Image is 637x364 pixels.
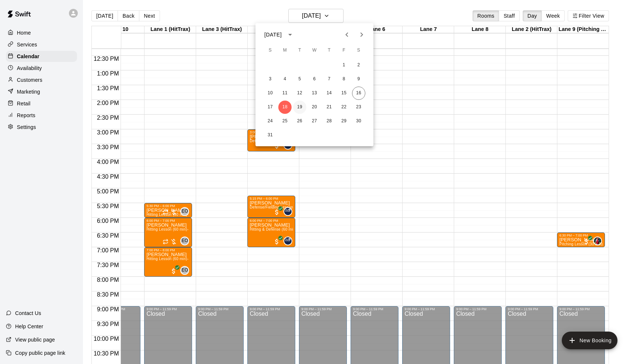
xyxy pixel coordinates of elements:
button: 22 [337,101,351,114]
button: 14 [323,87,336,100]
span: Friday [337,43,351,58]
button: 11 [278,87,292,100]
button: 17 [264,101,277,114]
span: Monday [278,43,292,58]
button: 18 [278,101,292,114]
button: 29 [337,115,351,128]
button: 27 [308,115,321,128]
button: 9 [352,73,365,86]
span: Tuesday [293,43,306,58]
span: Thursday [323,43,336,58]
button: 3 [264,73,277,86]
button: 13 [308,87,321,100]
button: 15 [337,87,351,100]
button: 8 [337,73,351,86]
button: 21 [323,101,336,114]
button: 26 [293,115,306,128]
button: 20 [308,101,321,114]
button: 19 [293,101,306,114]
button: 12 [293,87,306,100]
span: Sunday [264,43,277,58]
span: Wednesday [308,43,321,58]
button: Next month [354,27,369,42]
div: [DATE] [264,31,282,39]
span: Saturday [352,43,365,58]
button: calendar view is open, switch to year view [284,28,296,41]
button: 1 [337,59,351,72]
button: 4 [278,73,292,86]
button: 6 [308,73,321,86]
button: 31 [264,129,277,142]
button: 7 [323,73,336,86]
button: 23 [352,101,365,114]
button: 5 [293,73,306,86]
button: 30 [352,115,365,128]
button: 10 [264,87,277,100]
button: 25 [278,115,292,128]
button: 16 [352,87,365,100]
button: Previous month [340,27,354,42]
button: 2 [352,59,365,72]
button: 24 [264,115,277,128]
button: 28 [323,115,336,128]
